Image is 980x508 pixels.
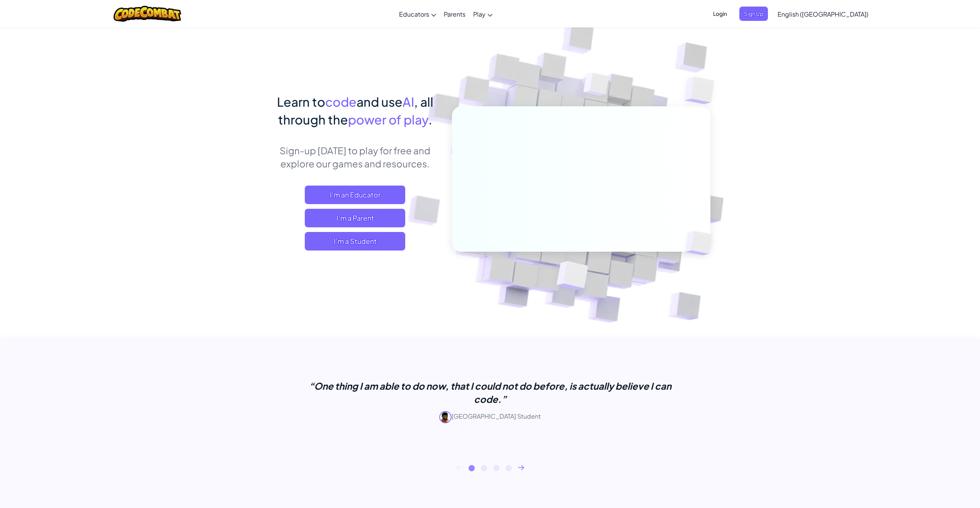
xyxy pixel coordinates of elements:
[774,3,872,24] a: English ([GEOGRAPHIC_DATA])
[428,112,432,127] span: .
[537,245,606,309] img: Overlap cubes
[297,379,683,406] p: “One thing I am able to do now, that I could not do before, is actually believe I can code.”
[469,465,475,471] button: 1
[114,6,181,22] img: CodeCombat logo
[403,94,414,109] span: AI
[357,94,403,109] span: and use
[569,58,624,115] img: Overlap cubes
[399,10,429,18] span: Educators
[481,465,487,471] button: 2
[708,7,732,21] button: Login
[305,186,405,204] a: I'm an Educator
[277,94,325,109] span: Learn to
[672,215,730,271] img: Overlap cubes
[473,10,486,18] span: Play
[778,10,868,18] span: English ([GEOGRAPHIC_DATA])
[440,3,469,24] a: Parents
[506,465,512,471] button: 4
[297,411,683,423] p: [GEOGRAPHIC_DATA] Student
[669,58,736,123] img: Overlap cubes
[270,144,440,170] p: Sign-up [DATE] to play for free and explore our games and resources.
[493,465,499,471] button: 3
[469,3,496,24] a: Play
[305,232,405,251] button: I'm a Student
[325,94,357,109] span: code
[439,411,452,423] img: avatar
[395,3,440,24] a: Educators
[305,209,405,227] a: I'm a Parent
[739,7,768,21] button: Sign Up
[348,112,428,127] span: power of play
